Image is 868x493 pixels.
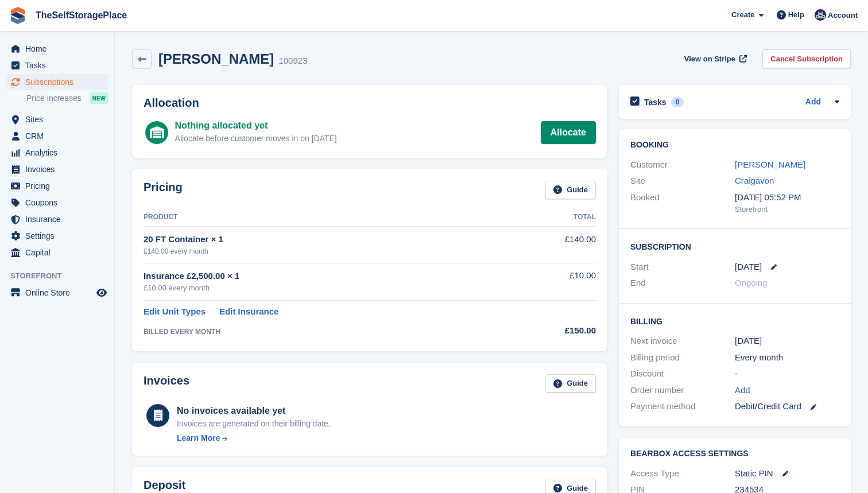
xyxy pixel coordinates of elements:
span: Storefront [10,270,114,282]
span: Account [828,10,858,21]
a: TheSelfStoragePlace [31,6,131,25]
td: £140.00 [511,227,596,263]
div: Storefront [735,204,839,215]
a: Edit Insurance [219,305,278,319]
span: Online Store [25,285,94,301]
h2: Subscription [630,240,839,252]
div: Allocate before customer moves in on [DATE] [175,133,337,145]
div: Discount [630,367,735,381]
time: 2025-08-22 00:00:00 UTC [735,261,762,274]
h2: Pricing [144,181,183,200]
h2: Booking [630,141,839,150]
div: Customer [630,158,735,172]
span: Home [25,41,94,57]
span: Sites [25,111,94,127]
span: Pricing [25,178,94,194]
a: menu [6,211,108,227]
a: menu [6,111,108,127]
h2: Allocation [144,96,596,110]
a: [PERSON_NAME] [735,160,805,169]
div: - [735,367,839,381]
span: Tasks [25,57,94,73]
div: 20 FT Container × 1 [144,233,511,246]
div: Billing period [630,351,735,364]
a: menu [6,145,108,161]
h2: Tasks [644,97,666,107]
a: menu [6,178,108,194]
div: Nothing allocated yet [175,119,337,133]
div: Invoices are generated on their billing date. [177,418,331,430]
a: View on Stripe [680,49,749,68]
span: Create [731,9,754,21]
div: Every month [735,351,839,364]
a: Price increases NEW [26,92,108,104]
h2: [PERSON_NAME] [158,51,274,67]
a: menu [6,285,108,301]
div: Debit/Credit Card [735,400,839,413]
div: Learn More [177,432,220,444]
a: Guide [545,374,596,393]
a: Guide [545,181,596,200]
div: Insurance £2,500.00 × 1 [144,270,511,283]
a: Add [735,384,750,397]
div: [DATE] [735,335,839,348]
a: menu [6,57,108,73]
div: No invoices available yet [177,404,331,418]
div: NEW [90,92,108,104]
td: £10.00 [511,263,596,300]
th: Total [511,208,596,227]
div: Order number [630,384,735,397]
div: [DATE] 05:52 PM [735,191,839,204]
div: End [630,277,735,290]
h2: Billing [630,315,839,327]
div: £140.00 every month [144,246,511,257]
th: Product [144,208,511,227]
a: menu [6,161,108,177]
a: Cancel Subscription [762,49,851,68]
span: Settings [25,228,94,244]
a: menu [6,41,108,57]
div: Static PIN [735,467,839,480]
a: menu [6,128,108,144]
a: Allocate [541,121,596,144]
a: menu [6,228,108,244]
div: £150.00 [511,324,596,337]
img: stora-icon-8386f47178a22dfd0bd8f6a31ec36ba5ce8667c1dd55bd0f319d3a0aa187defe.svg [9,7,26,24]
div: Site [630,174,735,188]
div: Next invoice [630,335,735,348]
div: 100923 [278,55,307,68]
div: Access Type [630,467,735,480]
span: Coupons [25,195,94,211]
a: menu [6,74,108,90]
a: Edit Unit Types [144,305,206,319]
a: Learn More [177,432,331,444]
div: £10.00 every month [144,282,511,294]
span: Subscriptions [25,74,94,90]
div: 0 [671,97,684,107]
a: Add [805,96,821,109]
h2: BearBox Access Settings [630,449,839,459]
div: Start [630,261,735,274]
span: Help [788,9,804,21]
a: Preview store [95,286,108,300]
span: Capital [25,244,94,261]
span: Price increases [26,93,82,104]
span: Analytics [25,145,94,161]
span: CRM [25,128,94,144]
a: menu [6,244,108,261]
h2: Invoices [144,374,189,393]
a: menu [6,195,108,211]
img: Sam [815,9,826,21]
span: Invoices [25,161,94,177]
span: Insurance [25,211,94,227]
span: Ongoing [735,278,768,288]
div: Booked [630,191,735,215]
div: Payment method [630,400,735,413]
span: View on Stripe [684,53,735,65]
div: BILLED EVERY MONTH [144,327,511,337]
a: Craigavon [735,176,774,185]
